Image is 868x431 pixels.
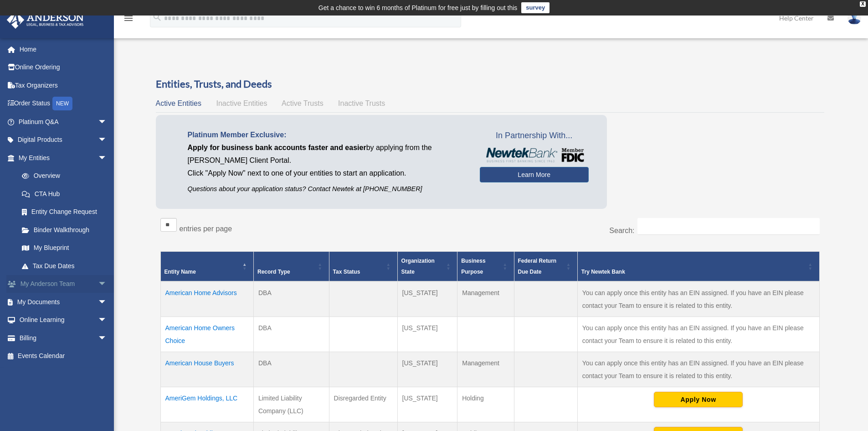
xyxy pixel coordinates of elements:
[338,99,385,107] span: Inactive Trusts
[188,183,466,195] p: Questions about your application status? Contact Newtek at [PHONE_NUMBER]
[577,317,819,352] td: You can apply once this entity has an EIN assigned. If you have an EIN please contact your Team t...
[6,149,116,167] a: My Entitiesarrow_drop_down
[253,281,329,317] td: DBA
[609,227,634,234] label: Search:
[397,352,457,387] td: [US_STATE]
[253,317,329,352] td: DBA
[6,293,121,311] a: My Documentsarrow_drop_down
[156,99,201,107] span: Active Entities
[6,76,121,94] a: Tax Organizers
[6,275,121,293] a: My Anderson Teamarrow_drop_down
[6,58,121,77] a: Online Ordering
[654,392,743,407] button: Apply Now
[13,203,116,221] a: Entity Change Request
[6,329,121,347] a: Billingarrow_drop_down
[160,317,253,352] td: American Home Owners Choice
[152,12,162,22] i: search
[98,275,116,294] span: arrow_drop_down
[13,221,116,239] a: Binder Walkthrough
[847,11,861,25] img: User Pic
[253,352,329,387] td: DBA
[514,252,577,282] th: Federal Return Due Date: Activate to sort
[6,131,121,149] a: Digital Productsarrow_drop_down
[253,387,329,422] td: Limited Liability Company (LLC)
[397,281,457,317] td: [US_STATE]
[577,352,819,387] td: You can apply once this entity has an EIN assigned. If you have an EIN please contact your Team t...
[282,99,324,107] span: Active Trusts
[160,281,253,317] td: American Home Advisors
[860,1,866,7] div: close
[318,2,518,13] div: Get a chance to win 6 months of Platinum for free just by filling out this
[6,94,121,113] a: Order StatusNEW
[188,167,466,180] p: Click "Apply Now" next to one of your entities to start an application.
[98,293,116,312] span: arrow_drop_down
[6,311,121,329] a: Online Learningarrow_drop_down
[160,387,253,422] td: AmeriGem Holdings, LLC
[6,113,121,131] a: Platinum Q&Aarrow_drop_down
[253,252,329,282] th: Record Type: Activate to sort
[4,11,87,29] img: Anderson Advisors Platinum Portal
[188,129,466,141] p: Platinum Member Exclusive:
[401,258,435,275] span: Organization State
[257,269,290,275] span: Record Type
[518,258,557,275] span: Federal Return Due Date
[98,131,116,150] span: arrow_drop_down
[160,352,253,387] td: American House Buyers
[188,144,366,151] span: Apply for business bank accounts faster and easier
[457,252,514,282] th: Business Purpose: Activate to sort
[329,252,397,282] th: Tax Status: Activate to sort
[480,167,589,182] a: Learn More
[188,141,466,167] p: by applying from the [PERSON_NAME] Client Portal.
[333,269,360,275] span: Tax Status
[98,149,116,167] span: arrow_drop_down
[397,387,457,422] td: [US_STATE]
[461,258,485,275] span: Business Purpose
[397,317,457,352] td: [US_STATE]
[160,252,253,282] th: Entity Name: Activate to invert sorting
[13,257,116,275] a: Tax Due Dates
[6,347,121,365] a: Events Calendar
[13,239,116,257] a: My Blueprint
[98,113,116,131] span: arrow_drop_down
[13,185,116,203] a: CTA Hub
[164,269,196,275] span: Entity Name
[577,281,819,317] td: You can apply once this entity has an EIN assigned. If you have an EIN please contact your Team t...
[13,167,112,185] a: Overview
[156,77,824,91] h3: Entities, Trusts, and Deeds
[457,281,514,317] td: Management
[457,352,514,387] td: Management
[484,148,584,162] img: NewtekBankLogoSM.png
[98,329,116,348] span: arrow_drop_down
[397,252,457,282] th: Organization State: Activate to sort
[123,16,134,24] a: menu
[521,2,550,13] a: survey
[329,387,397,422] td: Disregarded Entity
[577,252,819,282] th: Try Newtek Bank : Activate to sort
[480,129,589,143] span: In Partnership With...
[457,387,514,422] td: Holding
[6,40,121,58] a: Home
[52,97,72,110] div: NEW
[98,311,116,330] span: arrow_drop_down
[180,225,232,233] label: entries per page
[581,266,806,277] div: Try Newtek Bank
[123,13,134,24] i: menu
[216,99,267,107] span: Inactive Entities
